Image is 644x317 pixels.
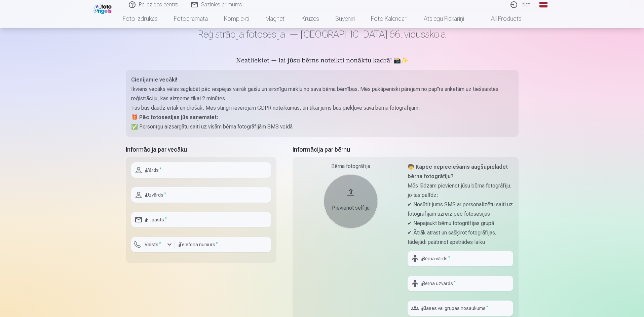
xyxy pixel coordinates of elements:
p: Tas būs daudz ērtāk un drošāk. Mēs stingri ievērojam GDPR noteikumus, un tikai jums būs piekļuve ... [131,103,513,113]
h1: Reģistrācija fotosesijai — [GEOGRAPHIC_DATA] 66. vidusskola [126,28,519,40]
a: Atslēgu piekariņi [416,9,472,28]
a: Foto kalendāri [363,9,416,28]
p: ✔ Nosūtīt jums SMS ar personalizētu saiti uz fotogrāfijām uzreiz pēc fotosesijas [408,200,513,219]
a: All products [472,9,530,28]
p: ✔ Ātrāk atrast un sašķirot fotogrāfijas, tādējādi paātrinot apstrādes laiku [408,228,513,247]
label: Valsts [142,241,164,248]
p: Ikviens vecāks vēlas saglabāt pēc iespējas vairāk gaišu un sirsnīgu mirkļu no sava bērna bērnības... [131,85,513,103]
p: ✅ Personīgu aizsargātu saiti uz visām bērna fotogrāfijām SMS veidā [131,122,513,131]
p: Mēs lūdzam pievienot jūsu bērna fotogrāfiju, jo tas palīdz: [408,181,513,200]
strong: Cienījamie vecāki! [131,76,177,83]
img: /fa1 [93,3,113,14]
a: Foto izdrukas [115,9,166,28]
h5: Informācija par bērnu [293,145,519,154]
h5: Neatliekiet — lai jūsu bērns noteikti nonāktu kadrā! 📸✨ [126,56,519,66]
div: Pievienot selfiju [331,204,371,212]
a: Komplekti [216,9,257,28]
a: Krūzes [294,9,327,28]
strong: 🧒 Kāpēc nepieciešams augšupielādēt bērna fotogrāfiju? [408,164,508,179]
a: Suvenīri [327,9,363,28]
a: Fotogrāmata [166,9,216,28]
h5: Informācija par vecāku [126,145,276,154]
a: Magnēti [257,9,294,28]
button: Valsts* [131,237,175,252]
p: ✔ Nepajaukt bērnu fotogrāfijas grupā [408,219,513,228]
button: Pievienot selfiju [324,174,378,228]
strong: 🎁 Pēc fotosesijas jūs saņemsiet: [131,114,218,120]
div: Bērna fotogrāfija [298,162,404,170]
